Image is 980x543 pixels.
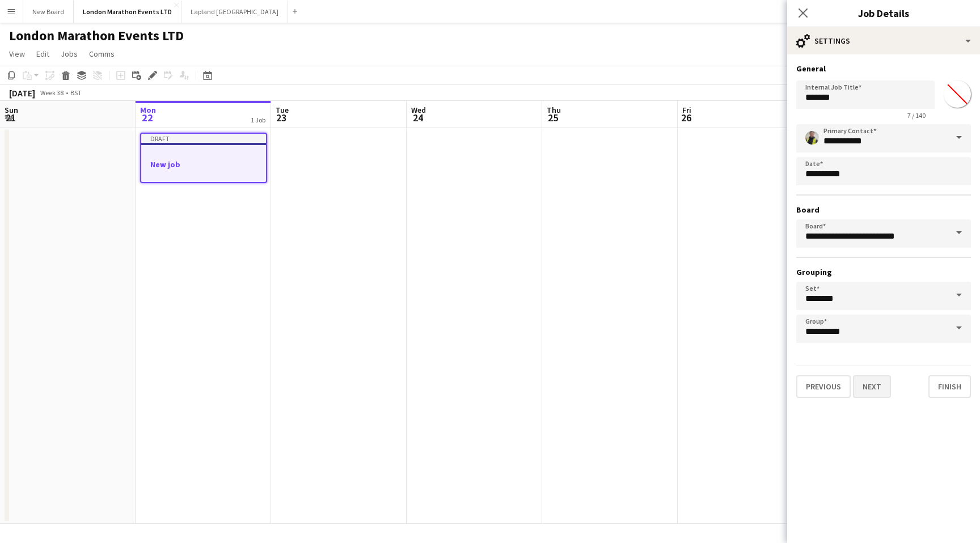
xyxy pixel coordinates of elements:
[547,105,561,115] span: Thu
[138,111,156,124] span: 22
[89,49,115,59] span: Comms
[140,105,156,115] span: Mon
[274,111,289,124] span: 23
[140,133,267,183] app-job-card: DraftNew job
[898,111,935,120] span: 7 / 140
[796,267,971,277] h3: Grouping
[3,111,18,124] span: 21
[276,105,289,115] span: Tue
[409,111,426,124] span: 24
[23,1,74,23] button: New Board
[37,88,66,97] span: Week 38
[85,46,119,61] a: Comms
[5,105,18,115] span: Sun
[251,116,265,124] div: 1 Job
[70,88,82,97] div: BST
[9,49,25,59] span: View
[681,111,691,124] span: 26
[181,1,288,23] button: Lapland [GEOGRAPHIC_DATA]
[61,49,78,59] span: Jobs
[682,105,691,115] span: Fri
[796,375,851,398] button: Previous
[796,205,971,215] h3: Board
[9,87,35,99] div: [DATE]
[411,105,426,115] span: Wed
[787,27,980,54] div: Settings
[853,375,891,398] button: Next
[36,49,49,59] span: Edit
[141,159,266,169] h3: New job
[787,6,980,20] h3: Job Details
[56,46,82,61] a: Jobs
[9,27,184,44] h1: London Marathon Events LTD
[5,46,29,61] a: View
[32,46,54,61] a: Edit
[928,375,971,398] button: Finish
[545,111,561,124] span: 25
[74,1,181,23] button: London Marathon Events LTD
[141,134,266,143] div: Draft
[796,63,971,74] h3: General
